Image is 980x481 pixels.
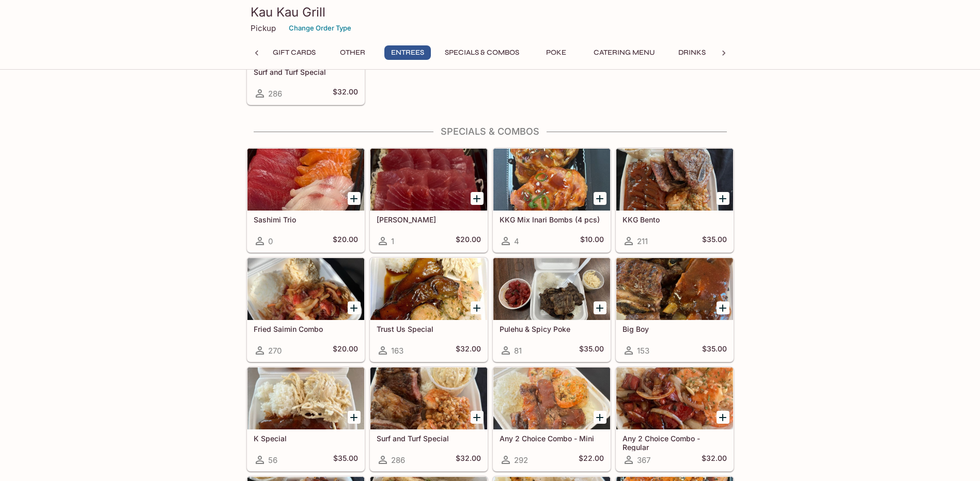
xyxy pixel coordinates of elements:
span: 163 [391,346,403,356]
h5: $35.00 [702,344,727,357]
div: Big Boy [616,258,733,320]
span: 367 [637,455,650,465]
button: Add Surf and Turf Special [471,411,484,424]
div: Ahi Sashimi [370,149,487,211]
span: 292 [514,455,528,465]
button: Add Trust Us Special [471,301,484,314]
a: Any 2 Choice Combo - Mini292$22.00 [493,367,611,471]
div: Any 2 Choice Combo - Regular [616,367,733,429]
button: Add Sashimi Trio [348,192,361,205]
h5: $20.00 [333,235,358,247]
button: Add Any 2 Choice Combo - Regular [717,411,729,424]
span: 4 [514,236,519,246]
a: KKG Mix Inari Bombs (4 pcs)4$10.00 [493,148,611,252]
a: Any 2 Choice Combo - Regular367$32.00 [616,367,734,471]
a: Surf and Turf Special286$32.00 [370,367,488,471]
button: Specials & Combos [439,45,525,60]
h5: Surf and Turf Special [377,434,481,443]
a: KKG Bento211$35.00 [616,148,734,252]
div: Trust Us Special [370,258,487,320]
h3: Kau Kau Grill [251,4,730,20]
h5: K Special [254,434,358,443]
h5: $35.00 [702,235,727,247]
h5: Fried Saimin Combo [254,325,358,333]
div: Surf and Turf Special [370,367,487,429]
h5: $10.00 [580,235,604,247]
button: Entrees [384,45,431,60]
button: Add K Special [348,411,361,424]
span: 270 [268,346,282,356]
a: Pulehu & Spicy Poke81$35.00 [493,258,611,362]
h5: $35.00 [579,344,604,357]
button: Drinks [669,45,715,60]
span: 1 [391,236,394,246]
button: Other [330,45,376,60]
button: Add KKG Bento [717,192,729,205]
div: Sashimi Trio [247,149,364,211]
button: Change Order Type [284,20,356,36]
p: Pickup [251,23,276,33]
div: Fried Saimin Combo [247,258,364,320]
h5: KKG Mix Inari Bombs (4 pcs) [500,215,604,224]
button: Catering Menu [588,45,661,60]
button: Add Big Boy [717,301,729,314]
h4: Specials & Combos [246,126,734,137]
a: Trust Us Special163$32.00 [370,258,488,362]
div: K Special [247,367,364,429]
h5: Pulehu & Spicy Poke [500,325,604,333]
button: Add Fried Saimin Combo [348,301,361,314]
h5: $20.00 [333,344,358,357]
a: Fried Saimin Combo270$20.00 [247,258,365,362]
span: 81 [514,346,522,356]
div: Any 2 Choice Combo - Mini [493,367,610,429]
h5: Big Boy [623,325,727,333]
h5: $20.00 [456,235,481,247]
a: Big Boy153$35.00 [616,258,734,362]
button: Add Any 2 Choice Combo - Mini [594,411,606,424]
h5: Any 2 Choice Combo - Mini [500,434,604,443]
a: Sashimi Trio0$20.00 [247,148,365,252]
button: Gift Cards [267,45,321,60]
button: Poke [533,45,580,60]
a: K Special56$35.00 [247,367,365,471]
h5: Trust Us Special [377,325,481,333]
h5: $32.00 [702,454,727,466]
h5: $35.00 [333,454,358,466]
span: 211 [637,236,648,246]
span: 286 [391,455,405,465]
button: Add Pulehu & Spicy Poke [594,301,606,314]
h5: $22.00 [579,454,604,466]
span: 153 [637,346,649,356]
span: 286 [268,89,282,99]
h5: Surf and Turf Special [254,68,358,76]
h5: KKG Bento [623,215,727,224]
div: KKG Bento [616,149,733,211]
h5: $32.00 [333,87,358,100]
span: 56 [268,455,277,465]
button: Add Ahi Sashimi [471,192,484,205]
h5: Any 2 Choice Combo - Regular [623,434,727,451]
h5: $32.00 [456,344,481,357]
span: 0 [268,236,273,246]
h5: [PERSON_NAME] [377,215,481,224]
a: [PERSON_NAME]1$20.00 [370,148,488,252]
div: KKG Mix Inari Bombs (4 pcs) [493,149,610,211]
h5: $32.00 [456,454,481,466]
h5: Sashimi Trio [254,215,358,224]
button: Add KKG Mix Inari Bombs (4 pcs) [594,192,606,205]
div: Pulehu & Spicy Poke [493,258,610,320]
